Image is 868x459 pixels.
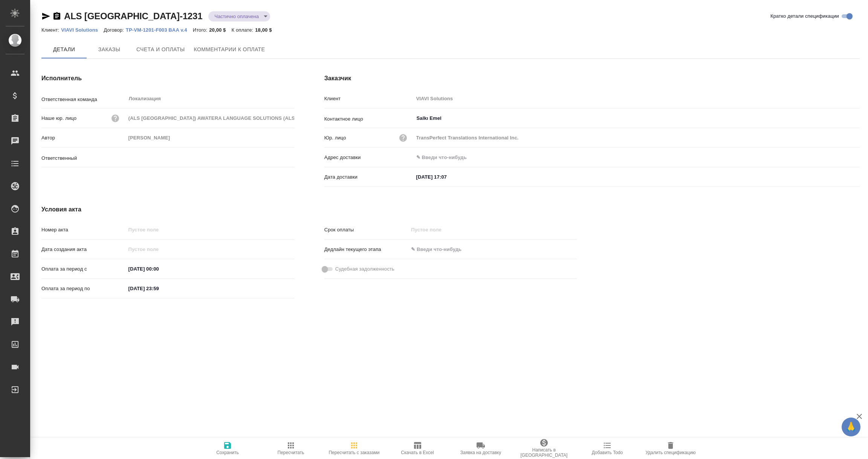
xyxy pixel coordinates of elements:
input: ✎ Введи что-нибудь [414,152,860,163]
input: ✎ Введи что-нибудь [126,283,192,294]
p: Клиент: [41,27,61,33]
input: ✎ Введи что-нибудь [408,244,474,255]
p: Дедлайн текущего этапа [324,246,409,253]
p: Оплата за период по [41,285,126,292]
p: Оплата за период с [41,265,126,273]
p: Контактное лицо [324,115,414,123]
p: 20,00 $ [209,27,231,33]
p: Договор: [104,27,126,33]
p: Номер акта [41,226,126,234]
span: Заказы [91,45,127,54]
input: Пустое поле [414,132,860,143]
input: ✎ Введи что-нибудь [414,171,480,182]
p: 18,00 $ [255,27,277,33]
h4: Условия акта [41,205,577,214]
span: Детали [46,45,82,54]
p: Автор [41,134,126,142]
p: TP-VM-1201-F003 BAA v.4 [126,27,193,33]
div: Частично оплачена [208,11,270,21]
button: 🙏 [842,418,860,436]
p: Итого: [193,27,209,33]
span: Кратко детали спецификации [770,12,839,20]
p: Срок оплаты [324,226,409,234]
input: Пустое поле [126,244,192,255]
button: Скопировать ссылку [52,12,61,21]
a: ALS [GEOGRAPHIC_DATA]-1231 [64,11,202,21]
h4: Исполнитель [41,74,294,83]
button: Скопировать ссылку для ЯМессенджера [41,12,50,21]
h4: Заказчик [324,74,860,83]
input: Пустое поле [126,224,294,235]
span: 🙏 [845,419,857,435]
p: Дата доставки [324,173,414,181]
p: Дата создания акта [41,246,126,253]
a: VIAVI Solutions [61,26,104,33]
p: Юр. лицо [324,134,346,142]
button: Open [856,118,857,119]
p: Клиент [324,95,414,103]
p: Адрес доставки [324,154,414,161]
span: Судебная задолженность [335,265,394,273]
span: Счета и оплаты [136,45,185,54]
p: VIAVI Solutions [61,27,104,33]
input: ✎ Введи что-нибудь [126,263,192,274]
input: Пустое поле [414,93,860,104]
a: TP-VM-1201-F003 BAA v.4 [126,26,193,33]
p: Наше юр. лицо [41,115,76,122]
p: К оплате: [232,27,255,33]
span: Комментарии к оплате [194,45,265,54]
input: Пустое поле [408,224,474,235]
p: Ответственный [41,155,126,162]
input: Пустое поле [126,132,294,143]
button: Частично оплачена [212,13,261,20]
button: Open [290,157,292,158]
input: Пустое поле [126,113,294,124]
p: Ответственная команда [41,96,126,103]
